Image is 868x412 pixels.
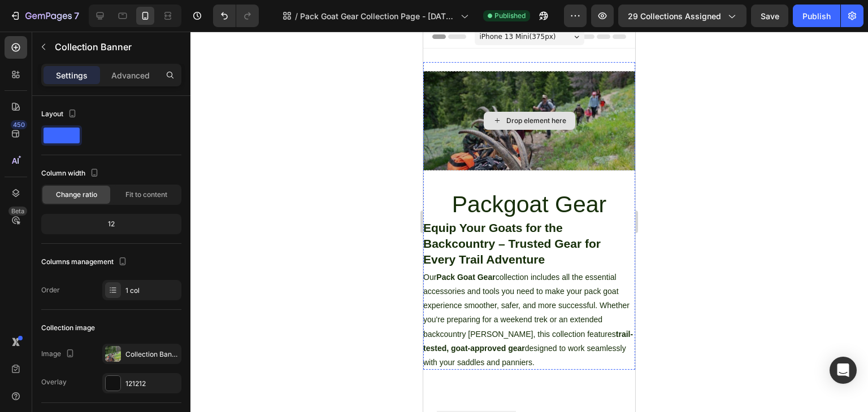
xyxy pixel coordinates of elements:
div: Order [41,285,60,295]
div: 12 [44,216,179,232]
button: 7 [5,5,84,27]
div: Collection Banner [125,349,179,360]
div: Drop element here [83,85,143,94]
span: / [295,10,298,22]
div: Collection image [41,323,95,333]
div: Open Intercom Messenger [830,357,857,384]
div: Layout [41,107,79,122]
span: Fit to content [125,190,167,200]
p: Settings [56,69,88,81]
span: 29 collections assigned [628,10,721,22]
div: 1 col [125,286,179,296]
button: 29 collections assigned [618,5,747,27]
div: Column width [41,166,101,181]
div: Undo/Redo [213,5,259,27]
div: Overlay [41,377,67,387]
span: Save [761,11,779,21]
div: Image [41,347,77,362]
div: 450 [11,120,27,129]
button: Publish [793,5,840,27]
div: Beta [8,207,27,216]
span: Change ratio [56,190,97,200]
span: Published [494,11,526,21]
p: 7 [74,9,79,23]
p: Advanced [111,69,150,81]
div: Columns management [41,255,129,270]
p: Collection Banner [55,40,177,54]
div: Publish [802,10,831,22]
span: Pack Goat Gear Collection Page - [DATE] 15:38:13 [300,10,456,22]
iframe: Design area [423,32,635,412]
strong: Pack Goat Gear [13,241,72,250]
div: 121212 [125,379,179,389]
button: Save [751,5,788,27]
